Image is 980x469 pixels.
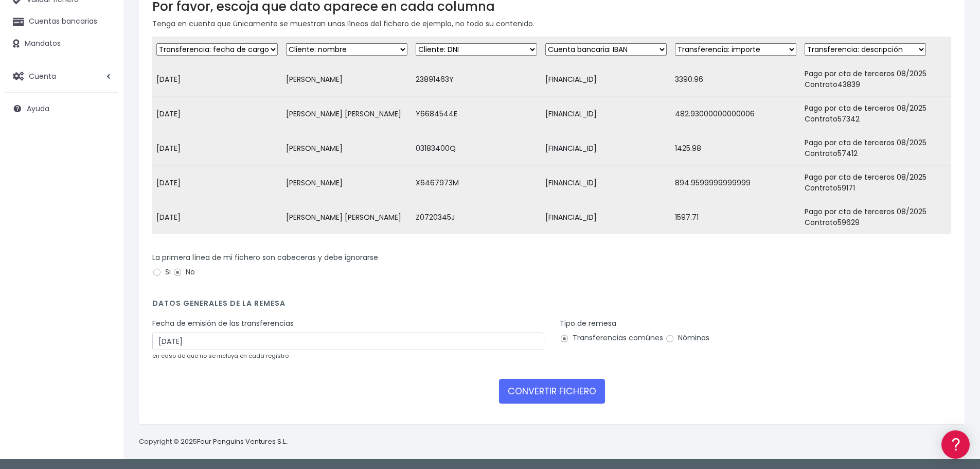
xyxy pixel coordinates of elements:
[5,33,118,55] a: Mandatos
[5,65,118,87] a: Cuenta
[29,71,56,81] span: Cuenta
[152,352,289,360] small: en caso de que no se incluya en cada registro
[800,166,951,200] td: Pago por cta de terceros 08/2025 Contrato59171
[499,379,605,404] button: CONVERTIR FICHERO
[10,146,195,162] a: Problemas habituales
[541,166,671,200] td: [FINANCIAL_ID]
[412,131,541,166] td: 03183400Q
[152,252,378,263] label: La primera línea de mi fichero son cabeceras y debe ignorarse
[10,275,195,293] button: Contáctanos
[282,62,412,97] td: [PERSON_NAME]
[152,267,171,277] label: Si
[282,166,412,200] td: [PERSON_NAME]
[412,62,541,97] td: 23891463Y
[152,97,282,131] td: [DATE]
[152,18,951,29] p: Tenga en cuenta que únicamente se muestran unas líneas del fichero de ejemplo, no todo su contenido.
[412,97,541,131] td: Y6684544E
[671,200,800,235] td: 1597.71
[665,333,709,343] label: Nóminas
[412,166,541,200] td: X6467973M
[10,221,195,237] a: General
[5,98,118,119] a: Ayuda
[10,162,195,178] a: Videotutoriales
[27,103,49,114] span: Ayuda
[671,166,800,200] td: 894.9599999999999
[152,299,951,313] h4: Datos generales de la remesa
[541,97,671,131] td: [FINANCIAL_ID]
[10,247,195,257] div: Programadores
[5,11,118,32] a: Cuentas bancarias
[152,62,282,97] td: [DATE]
[139,437,289,447] p: Copyright © 2025 .
[282,97,412,131] td: [PERSON_NAME] [PERSON_NAME]
[800,97,951,131] td: Pago por cta de terceros 08/2025 Contrato57342
[10,130,195,146] a: Formatos
[541,62,671,97] td: [FINANCIAL_ID]
[141,297,198,306] a: POWERED BY ENCHANT
[800,200,951,235] td: Pago por cta de terceros 08/2025 Contrato59629
[671,97,800,131] td: 482.93000000000006
[282,131,412,166] td: [PERSON_NAME]
[560,333,663,343] label: Transferencias comúnes
[800,131,951,166] td: Pago por cta de terceros 08/2025 Contrato57412
[282,200,412,235] td: [PERSON_NAME] [PERSON_NAME]
[541,131,671,166] td: [FINANCIAL_ID]
[10,204,195,214] div: Facturación
[800,62,951,97] td: Pago por cta de terceros 08/2025 Contrato43839
[10,178,195,194] a: Perfiles de empresas
[152,200,282,235] td: [DATE]
[671,131,800,166] td: 1425.98
[10,88,195,103] a: Información general
[560,318,616,329] label: Tipo de remesa
[10,263,195,279] a: API
[152,318,294,329] label: Fecha de emisión de las transferencias
[152,131,282,166] td: [DATE]
[10,114,195,124] div: Convertir ficheros
[197,437,287,446] a: Four Penguins Ventures S.L.
[10,72,195,81] div: Información general
[671,62,800,97] td: 3390.96
[541,200,671,235] td: [FINANCIAL_ID]
[152,166,282,200] td: [DATE]
[412,200,541,235] td: Z0720345J
[173,267,195,277] label: No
